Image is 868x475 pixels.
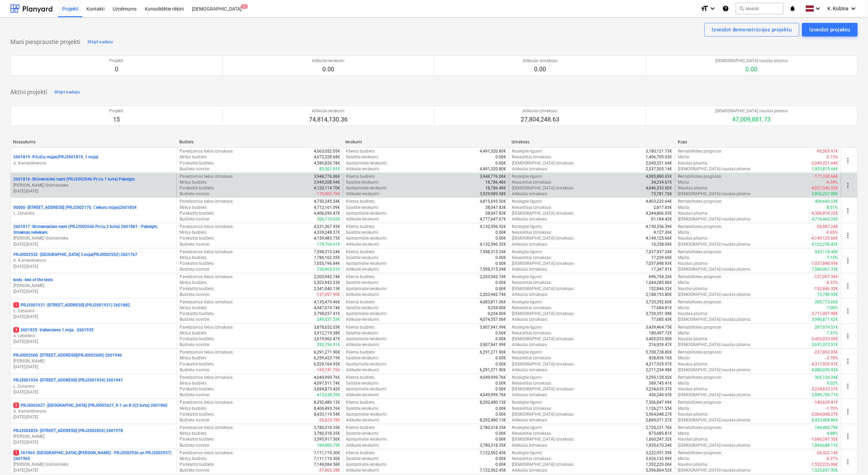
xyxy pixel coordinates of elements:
[716,65,788,73] p: 0.00
[814,274,838,280] p: -137,097.39€
[13,364,174,370] p: [DATE] - [DATE]
[512,154,552,160] p: Nesaistītās izmaksas :
[700,4,709,13] i: format_size
[180,160,214,166] p: Pārskatīts budžets :
[716,115,788,124] p: 47,009,881.73
[480,242,506,247] p: 4,132,596.52€
[512,140,672,144] div: Izmaksas
[13,414,174,420] p: [DATE] - [DATE]
[716,108,788,114] p: [DEMOGRAPHIC_DATA] naudas plūsma
[346,235,388,241] p: Apstiprinātie ienākumi :
[485,185,506,191] p: 18,786.48€
[512,230,552,235] p: Nesaistītās izmaksas :
[678,154,690,160] p: Marža :
[678,230,690,235] p: Marža :
[180,235,214,241] p: Pārskatīts budžets :
[13,176,174,194] div: 2601816 -Blūmendāles nami (PRJ2002046 Prūšu 1 kārta) Pabeigts[PERSON_NAME] Grāmatnieks[DATE]-[DATE]
[512,224,543,230] p: Noslēgtie līgumi :
[13,302,19,308] span: 1
[646,261,672,267] p: 7,037,848.93€
[802,23,858,37] button: Izveidot projektu
[180,230,207,235] p: Mērķa budžets :
[678,148,722,154] p: Rentabilitātes prognoze :
[789,4,796,13] i: notifications
[346,216,380,222] p: Atlikušie ienākumi :
[815,199,838,204] p: 409,645.03€
[13,277,53,283] p: kods - test of the tests
[13,403,19,408] span: 2
[826,280,838,286] p: -6.22%
[13,467,174,473] p: [DATE] - [DATE]
[13,264,174,270] p: [DATE] - [DATE]
[826,230,838,235] p: -0.65%
[13,289,174,294] p: [DATE] - [DATE]
[346,211,388,216] p: Apstiprinātie ienākumi :
[512,179,552,185] p: Nesaistītās izmaksas :
[346,286,388,292] p: Apstiprinātie ienākumi :
[844,307,852,315] span: more_vert
[13,450,174,462] p: 261965 - [GEOGRAPHIC_DATA] ([PERSON_NAME] - PRJ2002936 un PRJ2002937) 2601965
[314,286,340,292] p: 2,341,040.13€
[314,255,340,261] p: 7,786,162.35€
[180,211,214,216] p: Pārskatīts budžets :
[13,211,174,216] p: L. Zaharāns
[180,154,207,160] p: Mērķa budžets :
[834,442,868,475] iframe: Chat Widget
[480,199,506,204] p: 4,815,695.50€
[13,327,19,333] span: 3
[480,148,506,154] p: 4,491,320.80€
[86,37,115,47] button: Slēpt sadaļu
[13,314,174,320] p: [DATE] - [DATE]
[13,154,174,166] div: 2601819 -Pīlādžu mājas(PRJ2601819, 1.māja)A. Kamerdinerovs
[678,160,709,166] p: Naudas plūsma :
[314,154,340,160] p: 4,672,328.68€
[812,191,838,197] p: 3,856,207.88€
[346,224,375,230] p: Klienta budžets :
[180,191,210,197] p: Budžeta novirze :
[678,255,690,261] p: Marža :
[13,308,174,314] p: L. Zaharāns
[180,261,214,267] p: Pārskatīts budžets :
[512,185,574,191] p: [DEMOGRAPHIC_DATA] izmaksas :
[523,65,558,73] p: 0.00
[10,38,80,46] p: Mani piespraustie projekti
[314,174,340,179] p: 3,948,776.06€
[13,154,98,160] p: 2601819 - Pīlādžu mājas(PRJ2601819, 1.māja)
[346,140,506,145] div: Ienākumi
[346,267,380,272] p: Atlikušie ienākumi :
[110,58,124,64] p: Projekti
[646,185,672,191] p: 4,046,333.00€
[826,154,838,160] p: -2.13%
[816,148,838,154] p: -95,505.97€
[110,65,124,73] p: 0
[646,280,672,286] p: 1,644,285.86€
[512,261,574,267] p: [DEMOGRAPHIC_DATA] izmaksas :
[13,176,135,182] p: 2601816 - Blūmendāles nami (PRJ2002046 Prūšu 1 kārta) Pabeigts
[314,230,340,235] p: 4,339,248.37€
[844,206,852,215] span: more_vert
[314,211,340,216] p: 4,406,050.47€
[652,191,672,197] p: 73,781.70€
[652,255,672,261] p: 17,259.60€
[13,339,174,345] p: [DATE] - [DATE]
[346,199,375,204] p: Klienta budžets :
[346,292,380,298] p: Atlikušie ienākumi :
[704,23,799,37] button: Izveidot demonstrācijas projektu
[736,3,784,14] button: Meklēt
[180,185,214,191] p: Pārskatīts budžets :
[816,224,838,230] p: -26,887.24€
[346,174,375,179] p: Klienta budžets :
[180,274,233,280] p: Paredzamās tiešās izmaksas :
[844,407,852,416] span: more_vert
[13,450,19,456] span: 1
[678,261,709,267] p: Naudas plūsma :
[346,242,380,247] p: Atlikušie ienākumi :
[180,179,207,185] p: Mērķa budžets :
[646,148,672,154] p: 3,180,121.73€
[13,302,130,308] p: PRJ2001931 - [STREET_ADDRESS] (PRJ2001931) 2601882
[180,267,210,272] p: Budžeta novirze :
[13,224,174,235] p: 2601817 - Blūmenadāles nami (PRJ2002046 Prūšu 2 kārta) 2601881 - Pabeigts. Izmaksas neliekam.
[180,286,214,292] p: Pārskatīts budžets :
[521,108,559,114] p: Atlikušās izmaksas
[512,235,574,241] p: [DEMOGRAPHIC_DATA] izmaksas :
